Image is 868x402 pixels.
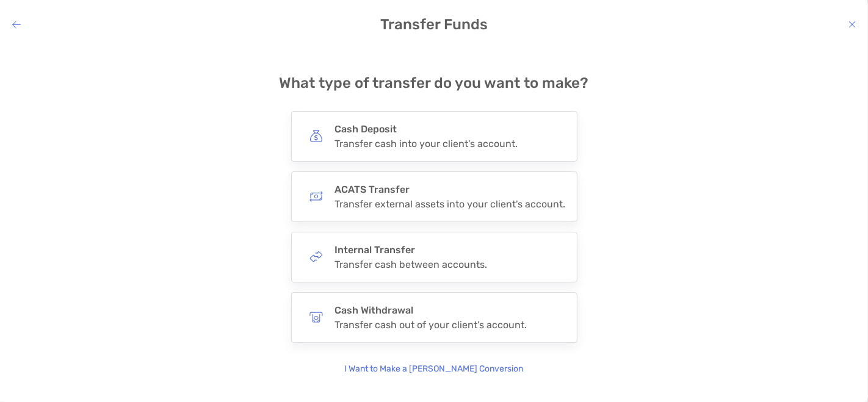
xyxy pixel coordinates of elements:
div: Transfer cash between accounts. [335,259,488,270]
div: Transfer cash out of your client's account. [335,319,527,331]
img: button icon [309,190,323,203]
div: Transfer cash into your client's account. [335,138,518,149]
p: I Want to Make a [PERSON_NAME] Conversion [345,362,524,376]
h4: Cash Deposit [335,123,518,135]
img: button icon [309,129,323,143]
h4: What type of transfer do you want to make? [280,74,589,92]
img: button icon [309,250,323,264]
img: button icon [309,310,323,324]
div: Transfer external assets into your client's account. [335,198,566,210]
h4: Cash Withdrawal [335,304,527,316]
h4: Internal Transfer [335,244,488,256]
h4: ACATS Transfer [335,184,566,195]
